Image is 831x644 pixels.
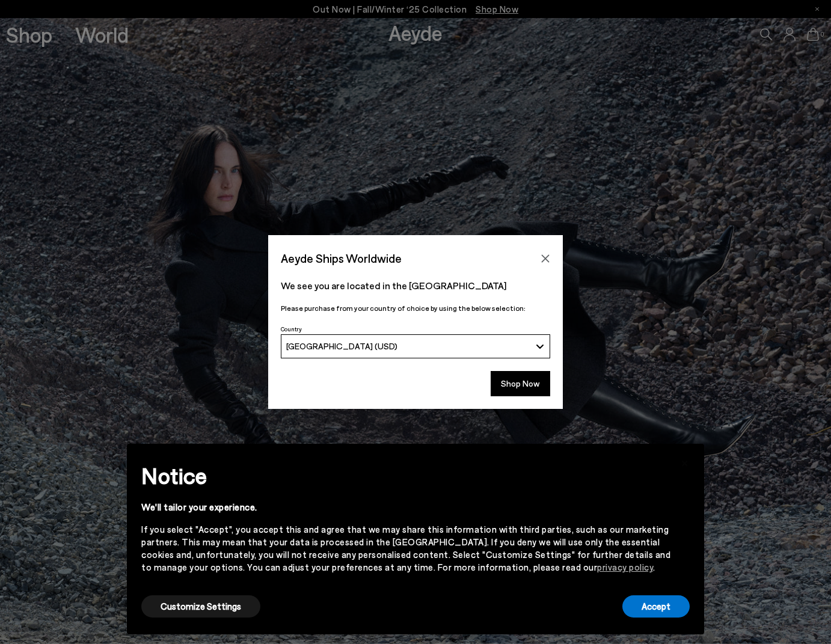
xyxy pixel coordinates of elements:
[281,302,550,314] p: Please purchase from your country of choice by using the below selection:
[141,595,260,618] button: Customize Settings
[141,460,670,491] h2: Notice
[141,501,670,514] div: We'll tailor your experience.
[281,248,402,269] span: Aeyde Ships Worldwide
[281,278,550,293] p: We see you are located in the [GEOGRAPHIC_DATA]
[622,595,690,618] button: Accept
[681,453,689,470] span: ×
[536,250,554,268] button: Close
[281,325,302,333] span: Country
[141,523,670,574] div: If you select "Accept", you accept this and agree that we may share this information with third p...
[597,562,653,572] a: privacy policy
[286,341,397,351] span: [GEOGRAPHIC_DATA] (USD)
[491,371,550,396] button: Shop Now
[670,447,699,476] button: Close this notice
